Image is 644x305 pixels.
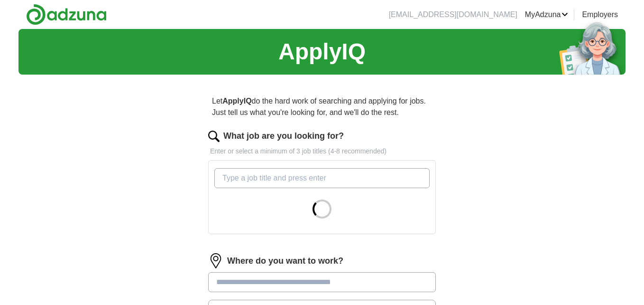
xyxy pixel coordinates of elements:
img: search.png [208,131,220,142]
h1: ApplyIQ [278,35,366,69]
p: Let do the hard work of searching and applying for jobs. Just tell us what you're looking for, an... [208,92,436,122]
a: MyAdzuna [525,9,569,20]
label: Where do you want to work? [227,255,343,267]
label: What job are you looking for? [223,130,344,143]
input: Type a job title and press enter [214,168,430,188]
strong: ApplyIQ [222,97,251,105]
img: Adzuna logo [26,4,107,25]
a: Employers [582,9,618,20]
p: Enter or select a minimum of 3 job titles (4-8 recommended) [208,146,436,156]
img: location.png [208,253,223,268]
li: [EMAIL_ADDRESS][DOMAIN_NAME] [389,9,517,20]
